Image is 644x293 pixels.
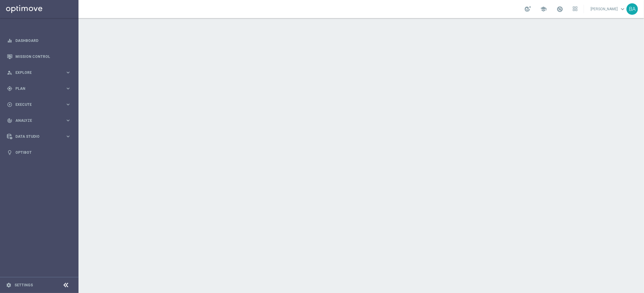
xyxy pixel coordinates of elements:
[15,33,71,49] a: Dashboard
[7,144,71,160] div: Optibot
[7,118,65,123] div: Analyze
[7,54,71,59] button: Mission Control
[7,118,12,123] i: track_changes
[65,134,71,139] i: keyboard_arrow_right
[619,6,626,12] span: keyboard_arrow_down
[15,87,65,90] span: Plan
[65,102,71,107] i: keyboard_arrow_right
[14,283,33,287] a: Settings
[15,144,71,160] a: Optibot
[65,118,71,123] i: keyboard_arrow_right
[7,70,71,75] button: person_search Explore keyboard_arrow_right
[7,70,12,75] i: person_search
[7,150,71,155] button: lightbulb Optibot
[7,102,12,107] i: play_circle_outline
[7,118,71,123] button: track_changes Analyze keyboard_arrow_right
[626,3,638,15] div: BA
[7,49,71,65] div: Mission Control
[7,86,71,91] button: gps_fixed Plan keyboard_arrow_right
[7,102,71,107] button: play_circle_outline Execute keyboard_arrow_right
[7,134,65,139] div: Data Studio
[7,102,65,107] div: Execute
[7,86,12,91] i: gps_fixed
[6,282,11,288] i: settings
[65,70,71,75] i: keyboard_arrow_right
[15,71,65,74] span: Explore
[540,6,547,12] span: school
[15,119,65,122] span: Analyze
[15,135,65,138] span: Data Studio
[65,86,71,91] i: keyboard_arrow_right
[7,134,71,139] button: Data Studio keyboard_arrow_right
[7,38,71,43] button: equalizer Dashboard
[7,38,12,43] i: equalizer
[15,103,65,106] span: Execute
[7,33,71,49] div: Dashboard
[7,150,12,155] i: lightbulb
[15,49,71,65] a: Mission Control
[590,5,626,14] a: [PERSON_NAME]keyboard_arrow_down
[7,86,65,91] div: Plan
[7,70,65,75] div: Explore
